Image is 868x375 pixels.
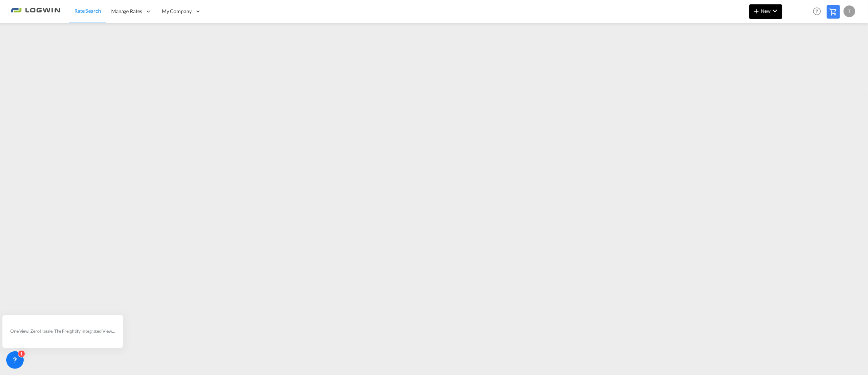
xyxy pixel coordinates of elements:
span: My Company [162,8,192,15]
div: T [844,5,855,17]
button: icon-plus 400-fgNewicon-chevron-down [749,4,782,19]
md-icon: icon-plus 400-fg [752,7,761,15]
span: Help [811,5,823,17]
img: 2761ae10d95411efa20a1f5e0282d2d7.png [11,3,60,20]
div: Help [811,5,827,18]
span: New [752,8,779,14]
md-icon: icon-chevron-down [771,7,779,15]
span: Manage Rates [111,8,142,15]
span: Rate Search [74,8,101,14]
